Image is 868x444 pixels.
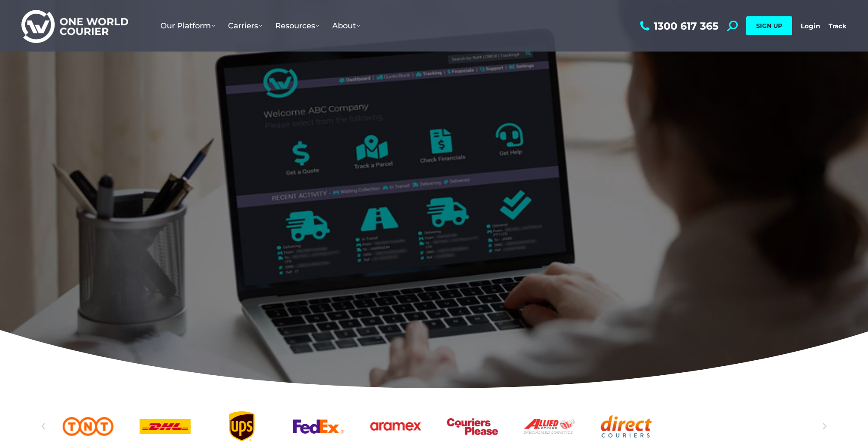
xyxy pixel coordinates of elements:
span: About [332,21,360,30]
span: Resources [275,21,319,30]
a: Track [829,22,847,30]
div: 10 / 25 [678,411,729,441]
a: Direct Couriers logo [601,411,652,441]
a: Carriers [222,12,269,39]
img: One World Courier [21,9,128,43]
span: SIGN UP [756,22,782,30]
a: FedEx logo [293,411,344,441]
span: Carriers [228,21,262,30]
a: DHl logo [139,411,190,441]
a: UPS logo [216,411,267,441]
div: Slides [63,411,805,441]
a: Allied Express logo [524,411,575,441]
div: 6 / 25 [370,411,421,441]
a: Northline logo [754,411,805,441]
div: 4 / 25 [216,411,267,441]
div: 11 / 25 [754,411,805,441]
div: 3 / 25 [139,411,190,441]
div: 7 / 25 [447,411,498,441]
span: Our Platform [160,21,215,30]
a: TNT logo Australian freight company [63,411,114,441]
div: 2 / 25 [63,411,114,441]
a: About [326,12,366,39]
a: Aramex_logo [370,411,421,441]
a: Followmont transoirt web logo [678,411,729,441]
a: Resources [269,12,326,39]
a: Couriers Please logo [447,411,498,441]
a: 1300 617 365 [638,21,718,31]
a: Our Platform [154,12,222,39]
div: 8 / 25 [524,411,575,441]
a: Login [801,22,820,30]
div: 5 / 25 [293,411,344,441]
div: 9 / 25 [601,411,652,441]
a: SIGN UP [746,16,792,35]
